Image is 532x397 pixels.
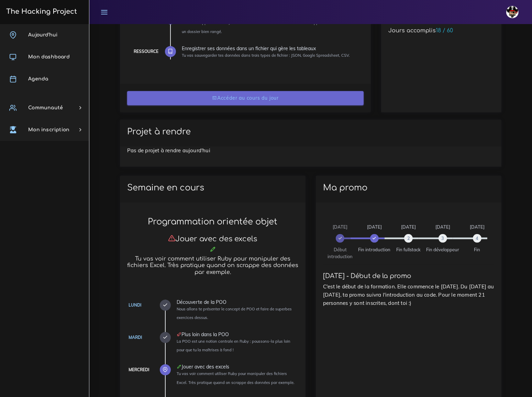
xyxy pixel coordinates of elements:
[4,8,77,15] h3: The Hacking Project
[127,234,298,243] h3: Jouer avec des excels
[177,332,298,337] div: Plus loin dans la POO
[127,127,494,137] h2: Projet à rendre
[473,234,481,243] span: 4
[506,6,519,18] img: avatar
[435,224,450,230] span: [DATE]
[436,27,453,34] span: 18 / 60
[396,247,421,252] span: Fin fullstack
[177,364,298,369] div: Jouer avec des excels
[367,224,382,230] span: [DATE]
[182,20,358,34] small: Avoir une application Ruby avec un seul fichier c'est le mal. Nous allons apprendre comment avoir...
[177,339,290,352] small: La POO est une notion centrale en Ruby : poussons-la plus loin pour que tu la maîtrises à fond !
[182,53,350,58] small: Tu vas sauvegarder tes données dans trois types de fichier : JSON, Google Spreadsheet, CSV.
[439,234,447,243] span: 3
[358,247,390,252] span: Fin introduction
[28,76,48,81] span: Agenda
[426,247,459,252] span: Fin développeur
[28,127,69,132] span: Mon inscription
[127,146,494,155] p: Pas de projet à rendre aujourd'hui
[182,46,358,51] div: Enregistrer ses données dans un fichier qui gère les tableaux
[474,247,480,252] span: Fin
[333,224,347,230] span: [DATE]
[323,283,494,307] p: C'est le début de la formation. Elle commence le [DATE]. Du [DATE] au [DATE], ta promo suivra l'i...
[28,105,63,110] span: Communauté
[129,302,141,308] a: Lundi
[129,366,149,374] div: Mercredi
[177,307,292,320] small: Nous allons te présenter le concept de POO et faire de superbes exercices dessus.
[127,217,298,227] h2: Programmation orientée objet
[404,234,413,243] span: 2
[129,335,142,340] a: Mardi
[177,300,298,305] div: Découverte de la POO
[134,48,158,55] div: Ressource
[401,224,416,230] span: [DATE]
[28,54,70,59] span: Mon dashboard
[177,371,295,385] small: Tu vas voir comment utiliser Ruby pour manipuler des fichiers Excel. Très pratique quand on scrap...
[470,224,485,230] span: [DATE]
[388,27,494,34] h5: Jours accomplis
[28,32,57,37] span: Aujourd'hui
[127,256,298,275] h5: Tu vas voir comment utiliser Ruby pour manipuler des fichiers Excel. Très pratique quand on scrap...
[323,272,494,280] h4: [DATE] - Début de la promo
[370,234,379,243] span: 1
[336,234,344,243] span: 0
[328,247,353,259] span: Début introduction
[323,183,494,193] h2: Ma promo
[127,183,298,193] h2: Semaine en cours
[127,91,364,105] a: Accéder au cours du jour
